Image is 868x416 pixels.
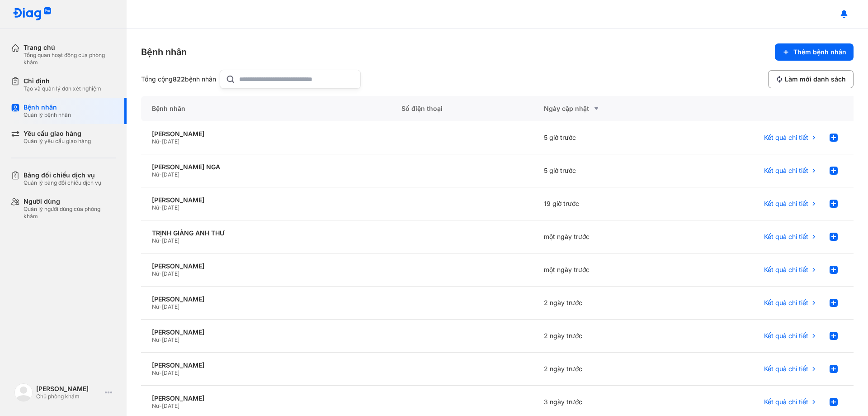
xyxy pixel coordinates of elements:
button: Thêm bệnh nhân [775,43,854,61]
span: Kết quả chi tiết [764,332,808,340]
span: Kết quả chi tiết [764,167,808,175]
div: [PERSON_NAME] [152,196,380,204]
span: Nữ [152,171,159,178]
div: Quản lý người dùng của phòng khám [24,206,116,220]
span: Nữ [152,204,159,211]
span: - [159,237,162,244]
span: Nữ [152,369,159,376]
img: logo [13,7,52,21]
span: [DATE] [162,204,179,211]
span: - [159,402,162,409]
div: [PERSON_NAME] [152,295,380,303]
div: 2 ngày trước [533,287,675,320]
div: một ngày trước [533,253,675,287]
span: Nữ [152,237,159,244]
span: - [159,204,162,211]
div: 2 ngày trước [533,353,675,386]
span: - [159,138,162,145]
div: TRỊNH GIẢNG ANH THƯ [152,229,380,237]
div: Bảng đối chiếu dịch vụ [24,171,101,179]
div: [PERSON_NAME] [36,385,101,393]
div: 5 giờ trước [533,154,675,187]
span: [DATE] [162,237,179,244]
div: Quản lý yêu cầu giao hàng [24,138,91,145]
span: Nữ [152,336,159,343]
span: Kết quả chi tiết [764,299,808,307]
div: Tổng cộng bệnh nhân [141,75,216,83]
span: - [159,336,162,343]
div: Trang chủ [24,43,116,52]
div: 2 ngày trước [533,320,675,353]
div: Ngày cập nhật [544,103,665,114]
span: Nữ [152,138,159,145]
span: Kết quả chi tiết [764,200,808,208]
span: Nữ [152,303,159,310]
span: 822 [173,75,185,83]
div: [PERSON_NAME] [152,328,380,336]
div: Tạo và quản lý đơn xét nghiệm [24,85,101,92]
div: [PERSON_NAME] [152,394,380,402]
div: Quản lý bệnh nhân [24,111,71,119]
span: - [159,171,162,178]
span: - [159,369,162,376]
span: [DATE] [162,369,179,376]
div: Người dùng [24,197,116,206]
span: Kết quả chi tiết [764,365,808,373]
div: một ngày trước [533,220,675,253]
span: Kết quả chi tiết [764,266,808,274]
div: Bệnh nhân [141,46,187,58]
span: Kết quả chi tiết [764,134,808,142]
span: [DATE] [162,138,179,145]
div: Chủ phòng khám [36,393,101,400]
div: 5 giờ trước [533,121,675,154]
span: Nữ [152,270,159,277]
div: [PERSON_NAME] [152,262,380,270]
span: Thêm bệnh nhân [793,48,846,56]
span: Làm mới danh sách [785,75,846,83]
div: Bệnh nhân [141,96,391,121]
span: Kết quả chi tiết [764,398,808,406]
button: Làm mới danh sách [768,70,854,88]
div: 19 giờ trước [533,187,675,220]
div: Số điện thoại [391,96,533,121]
span: [DATE] [162,303,179,310]
span: [DATE] [162,336,179,343]
div: [PERSON_NAME] [152,130,380,138]
span: [DATE] [162,270,179,277]
span: [DATE] [162,402,179,409]
span: Nữ [152,402,159,409]
div: [PERSON_NAME] [152,361,380,369]
div: Chỉ định [24,77,101,85]
div: Bệnh nhân [24,103,71,111]
span: - [159,270,162,277]
span: [DATE] [162,171,179,178]
span: - [159,303,162,310]
div: Yêu cầu giao hàng [24,129,91,138]
div: Tổng quan hoạt động của phòng khám [24,52,116,66]
div: [PERSON_NAME] NGA [152,163,380,171]
img: logo [14,383,33,402]
div: Quản lý bảng đối chiếu dịch vụ [24,179,101,186]
span: Kết quả chi tiết [764,233,808,241]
